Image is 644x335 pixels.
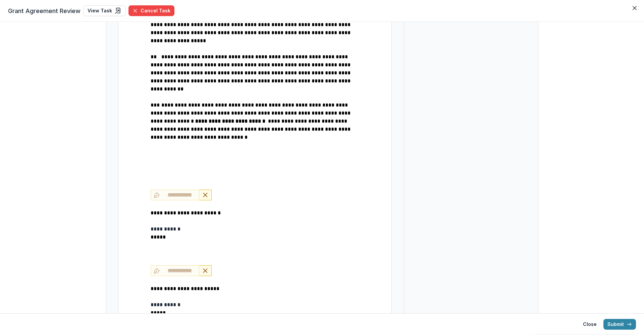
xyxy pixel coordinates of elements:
button: Close [629,3,640,13]
button: Cancel Task [128,5,174,16]
button: Remove Signature [199,265,212,276]
button: Submit [603,319,636,330]
button: Remove Signature [199,190,212,200]
button: Close [579,319,601,330]
span: Grant Agreement Review [8,6,80,15]
a: View Task [83,5,126,16]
